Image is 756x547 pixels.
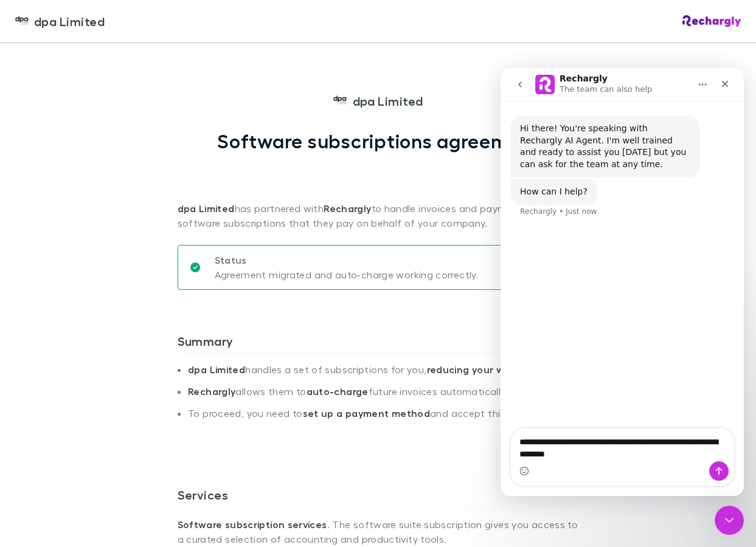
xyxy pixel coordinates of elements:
img: Rechargly Logo [682,15,741,27]
h1: Software subscriptions agreement [217,129,539,153]
img: dpa Limited's Logo [333,94,347,108]
span: dpa Limited [34,12,105,30]
h3: Summary [178,334,579,353]
iframe: Intercom live chat [501,68,744,496]
li: To proceed, you need to and accept this agreement. [188,407,578,429]
strong: Software subscription services [178,518,327,531]
strong: dpa Limited [178,202,235,215]
p: has partnered with to handle invoices and payments of the software subscriptions that they pay on... [178,153,579,230]
strong: dpa Limited [188,363,245,376]
p: Agreement migrated and auto-charge working correctly. [215,267,479,282]
strong: reducing your workload [427,363,542,376]
li: handles a set of subscriptions for you, . [188,363,578,385]
h3: Services [178,487,579,507]
li: allows them to future invoices automatically. [188,385,578,407]
span: dpa Limited [352,92,423,110]
img: dpa Limited's Logo [15,14,29,29]
iframe: Intercom live chat [715,506,744,535]
strong: Rechargly [188,385,235,397]
strong: set up a payment method [303,407,430,419]
strong: Rechargly [324,202,371,215]
strong: auto-charge [307,385,369,397]
p: Status [215,253,479,267]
